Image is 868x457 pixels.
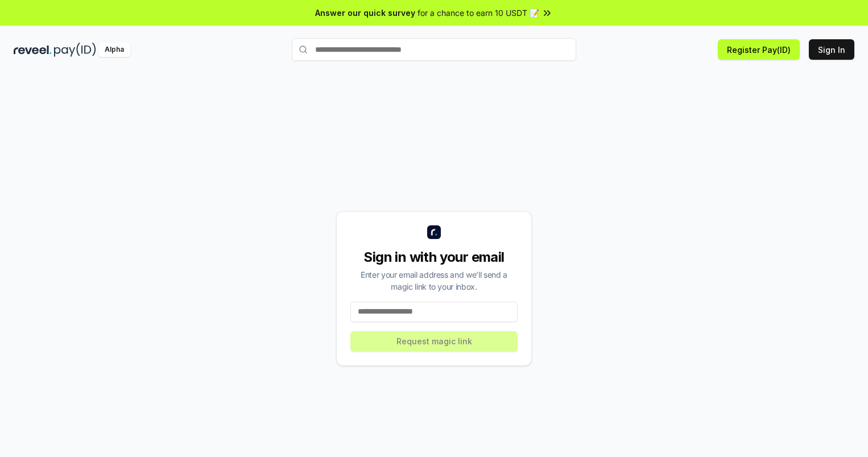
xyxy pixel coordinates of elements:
div: Sign in with your email [350,248,518,266]
span: Answer our quick survey [315,7,415,19]
img: logo_small [427,225,441,239]
img: reveel_dark [14,43,52,57]
button: Register Pay(ID) [718,39,800,60]
button: Sign In [809,39,854,60]
div: Enter your email address and we’ll send a magic link to your inbox. [350,269,518,293]
div: Alpha [98,43,130,57]
img: pay_id [54,43,96,57]
span: for a chance to earn 10 USDT 📝 [418,7,539,19]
